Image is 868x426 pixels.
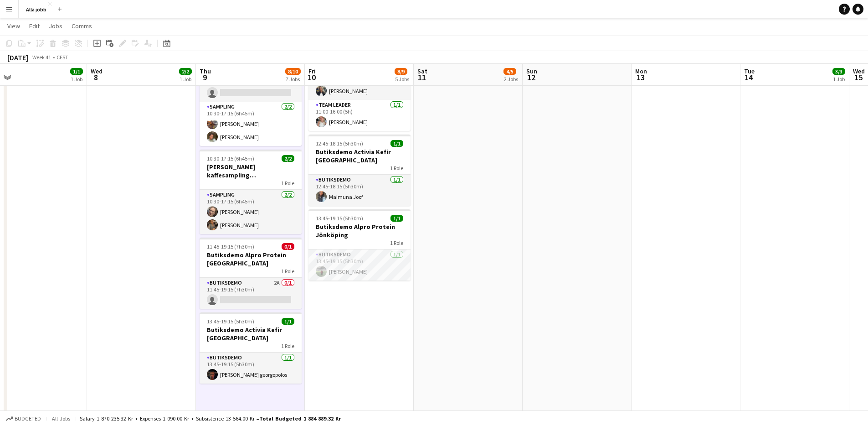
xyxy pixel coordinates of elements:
[198,72,211,83] span: 9
[207,318,254,325] span: 13:45-19:15 (5h30m)
[417,67,427,75] span: Sat
[80,415,341,422] div: Salary 1 870 235.32 kr + Expenses 1 090.00 kr + Subsistence 13 564.00 kr =
[308,100,411,131] app-card-role: Team Leader1/111:00-16:00 (5h)[PERSON_NAME]
[45,20,66,32] a: Jobs
[56,54,68,61] div: CEST
[7,53,28,62] div: [DATE]
[504,76,518,83] div: 2 Jobs
[29,22,40,30] span: Edit
[282,318,294,325] span: 1/1
[91,67,103,75] span: Wed
[308,223,411,239] h3: Butiksdemo Alpro Protein Jönköping
[200,190,302,234] app-card-role: Sampling2/210:30-17:15 (6h45m)[PERSON_NAME][PERSON_NAME]
[49,22,62,30] span: Jobs
[30,54,53,61] span: Week 41
[19,0,54,18] button: Alla jobb
[26,20,43,32] a: Edit
[50,415,72,422] span: All jobs
[200,71,302,102] app-card-role: Drift0/110:30-17:15 (6h45m)
[200,278,302,309] app-card-role: Butiksdemo2A0/111:45-19:15 (7h30m)
[89,72,103,83] span: 8
[282,155,294,162] span: 2/2
[316,140,363,147] span: 12:45-18:15 (5h30m)
[308,209,411,281] app-job-card: 13:45-19:15 (5h30m)1/1Butiksdemo Alpro Protein Jönköping1 RoleButiksdemo1/113:45-19:15 (5h30m)[PE...
[308,148,411,164] h3: Butiksdemo Activia Kefir [GEOGRAPHIC_DATA]
[390,239,403,246] span: 1 Role
[207,243,254,250] span: 11:45-19:15 (7h30m)
[200,150,302,234] app-job-card: 10:30-17:15 (6h45m)2/2[PERSON_NAME] kaffesampling [GEOGRAPHIC_DATA]1 RoleSampling2/210:30-17:15 (...
[390,165,403,171] span: 1 Role
[281,343,294,349] span: 1 Role
[72,22,92,30] span: Comms
[5,414,42,424] button: Budgeted
[635,67,647,75] span: Mon
[180,76,191,83] div: 1 Job
[390,215,403,222] span: 1/1
[200,312,302,384] app-job-card: 13:45-19:15 (5h30m)1/1Butiksdemo Activia Kefir [GEOGRAPHIC_DATA]1 RoleButiksdemo1/113:45-19:15 (5...
[743,72,755,83] span: 14
[200,102,302,146] app-card-role: Sampling2/210:30-17:15 (6h45m)[PERSON_NAME][PERSON_NAME]
[395,76,409,83] div: 5 Jobs
[395,68,407,75] span: 8/9
[281,180,294,187] span: 1 Role
[200,238,302,309] app-job-card: 11:45-19:15 (7h30m)0/1Butiksdemo Alpro Protein [GEOGRAPHIC_DATA]1 RoleButiksdemo2A0/111:45-19:15 ...
[179,68,192,75] span: 2/2
[70,68,83,75] span: 1/1
[525,72,537,83] span: 12
[744,67,755,75] span: Tue
[832,68,845,75] span: 3/3
[852,72,865,83] span: 15
[286,76,300,83] div: 7 Jobs
[15,416,41,422] span: Budgeted
[200,251,302,267] h3: Butiksdemo Alpro Protein [GEOGRAPHIC_DATA]
[285,68,301,75] span: 8/10
[207,155,254,162] span: 10:30-17:15 (6h45m)
[4,20,24,32] a: View
[308,135,411,206] app-job-card: 12:45-18:15 (5h30m)1/1Butiksdemo Activia Kefir [GEOGRAPHIC_DATA]1 RoleButiksdemo1/112:45-18:15 (5...
[316,215,363,222] span: 13:45-19:15 (5h30m)
[282,243,294,250] span: 0/1
[308,175,411,206] app-card-role: Butiksdemo1/112:45-18:15 (5h30m)Maimuna Joof
[634,72,647,83] span: 13
[833,76,845,83] div: 1 Job
[71,76,82,83] div: 1 Job
[416,72,427,83] span: 11
[526,67,537,75] span: Sun
[281,268,294,275] span: 1 Role
[200,163,302,179] h3: [PERSON_NAME] kaffesampling [GEOGRAPHIC_DATA]
[853,67,865,75] span: Wed
[307,72,316,83] span: 10
[200,326,302,342] h3: Butiksdemo Activia Kefir [GEOGRAPHIC_DATA]
[259,415,341,422] span: Total Budgeted 1 884 889.32 kr
[503,68,516,75] span: 4/5
[200,353,302,384] app-card-role: Butiksdemo1/113:45-19:15 (5h30m)[PERSON_NAME] georgopolos
[7,22,20,30] span: View
[308,67,316,75] span: Fri
[200,67,211,75] span: Thu
[390,140,403,147] span: 1/1
[200,31,302,146] app-job-card: 10:30-17:15 (6h45m)2/3[PERSON_NAME] kaffesampling [GEOGRAPHIC_DATA]2 RolesDrift0/110:30-17:15 (6h...
[68,20,96,32] a: Comms
[308,249,411,281] app-card-role: Butiksdemo1/113:45-19:15 (5h30m)[PERSON_NAME]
